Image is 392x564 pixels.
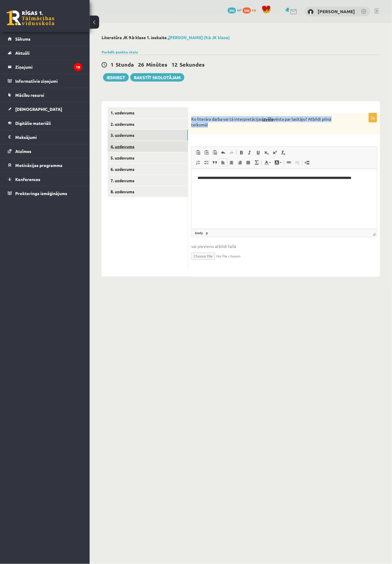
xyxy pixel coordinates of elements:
a: Вставить/Редактировать ссылку (Ctrl+K) [285,159,293,166]
legend: Maksājumi [15,130,82,144]
span: Sekundes [180,61,205,68]
a: Proktoringa izmēģinājums [8,186,82,200]
a: 3. uzdevums [108,130,188,141]
span: Proktoringa izmēģinājums [15,191,67,196]
legend: Ziņojumi [15,60,82,74]
span: Minūtes [146,61,167,68]
a: Подстрочный индекс [262,149,271,157]
span: 12 [171,61,177,68]
span: Motivācijas programma [15,163,62,168]
a: По ширине [244,159,252,166]
a: Элемент p [205,230,209,236]
span: Stunda [116,61,134,68]
a: 5. uzdevums [108,152,188,163]
a: Математика [252,159,261,166]
a: Parādīt punktu skalu [102,50,138,54]
a: Aktuāli [8,46,82,60]
a: Цвет текста [262,159,273,166]
a: Ziņojumi18 [8,60,82,74]
a: Цвет фона [273,159,283,166]
button: Iesniegt [103,73,129,82]
span: Mācību resursi [15,92,44,98]
span: Konferences [15,177,40,182]
a: Вставить разрыв страницы для печати [303,159,311,166]
span: Sākums [15,36,30,42]
strong: izvēle [262,116,274,122]
a: Убрать форматирование [279,149,287,157]
span: 1 [111,61,114,68]
a: 7. uzdevums [108,175,188,186]
a: Rakstīt skolotājam [130,73,184,82]
a: Вставить только текст (Ctrl+Shift+V) [202,149,211,157]
a: Подчеркнутый (Ctrl+U) [254,149,262,157]
p: Ko literāra darba vai tā interpretācijas vēsta par lasītāju? Atbildi pilnā teikumā! [191,116,347,128]
p: 3p [369,113,377,122]
span: Atzīmes [15,148,31,154]
a: Digitālie materiāli [8,116,82,130]
a: Motivācijas programma [8,158,82,172]
span: Digitālie materiāli [15,120,51,126]
a: 2. uzdevums [108,119,188,130]
a: [DEMOGRAPHIC_DATA] [8,102,82,116]
a: 8. uzdevums [108,186,188,197]
a: Вставить из Word [211,149,219,157]
legend: Informatīvie ziņojumi [15,74,82,88]
a: Вставить (Ctrl+V) [194,149,202,157]
span: 26 [138,61,144,68]
a: Надстрочный индекс [271,149,279,157]
i: 18 [74,63,82,71]
span: Aktuāli [15,50,30,56]
a: По левому краю [219,159,227,166]
a: Убрать ссылку [293,159,301,166]
a: Mācību resursi [8,88,82,102]
a: Sākums [8,32,82,46]
a: Rīgas 1. Tālmācības vidusskola [7,10,54,25]
a: Курсив (Ctrl+I) [246,149,254,157]
a: Элемент body [194,230,204,236]
a: Informatīvie ziņojumi [8,74,82,88]
a: [PERSON_NAME] (9.b JK klase) [169,35,230,40]
iframe: Визуальный текстовый редактор, wiswyg-editor-user-answer-47433885224540 [192,169,377,229]
a: По центру [227,159,236,166]
a: Отменить (Ctrl+Z) [219,149,227,157]
a: Maksājumi [8,130,82,144]
h2: Literatūra JK 9.b klase 1. ieskaite , [102,35,380,40]
a: 4. uzdevums [108,141,188,152]
a: 1. uzdevums [108,107,188,118]
a: 6. uzdevums [108,164,188,175]
a: Цитата [211,159,219,166]
a: Konferences [8,172,82,186]
a: Atzīmes [8,144,82,158]
span: Перетащите для изменения размера [373,233,376,236]
a: Повторить (Ctrl+Y) [227,149,236,157]
span: [DEMOGRAPHIC_DATA] [15,106,62,112]
a: Полужирный (Ctrl+B) [237,149,246,157]
a: По правому краю [236,159,244,166]
a: Вставить / удалить нумерованный список [194,159,202,166]
a: Вставить / удалить маркированный список [202,159,211,166]
span: vai pievieno atbildi failā [191,243,377,249]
